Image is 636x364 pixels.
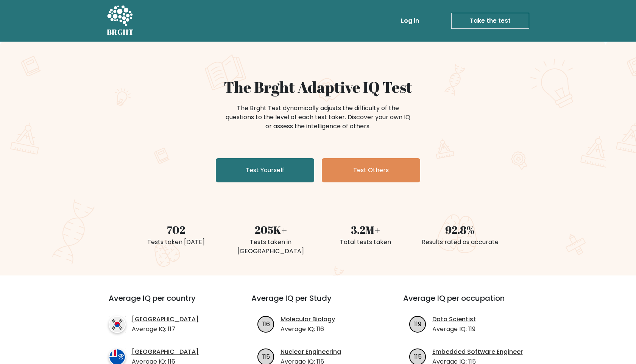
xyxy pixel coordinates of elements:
a: Embedded Software Engineer [432,347,523,356]
a: Molecular Biology [281,315,335,324]
h3: Average IQ per country [109,294,224,312]
a: Test Others [322,158,420,182]
a: Take the test [451,13,529,29]
text: 115 [262,352,270,361]
p: Average IQ: 119 [432,325,476,334]
img: country [109,316,126,333]
a: [GEOGRAPHIC_DATA] [132,347,199,356]
h5: BRGHT [107,28,134,37]
div: Results rated as accurate [417,238,503,247]
text: 119 [414,319,421,328]
a: Data Scientist [432,315,476,324]
p: Average IQ: 116 [281,325,335,334]
p: Average IQ: 117 [132,325,199,334]
div: Tests taken in [GEOGRAPHIC_DATA] [228,238,313,256]
a: Nuclear Engineering [281,347,341,356]
text: 115 [414,352,421,361]
div: 702 [133,222,219,238]
a: Test Yourself [216,158,314,182]
div: Tests taken [DATE] [133,238,219,247]
text: 116 [262,319,270,328]
div: Total tests taken [323,238,408,247]
a: Log in [398,13,422,28]
div: The Brght Test dynamically adjusts the difficulty of the questions to the level of each test take... [223,104,413,131]
div: 205K+ [228,222,313,238]
h1: The Brght Adaptive IQ Test [133,78,503,96]
h3: Average IQ per occupation [403,294,537,312]
h3: Average IQ per Study [251,294,385,312]
a: BRGHT [107,3,134,39]
div: 3.2M+ [323,222,408,238]
div: 92.8% [417,222,503,238]
a: [GEOGRAPHIC_DATA] [132,315,199,324]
